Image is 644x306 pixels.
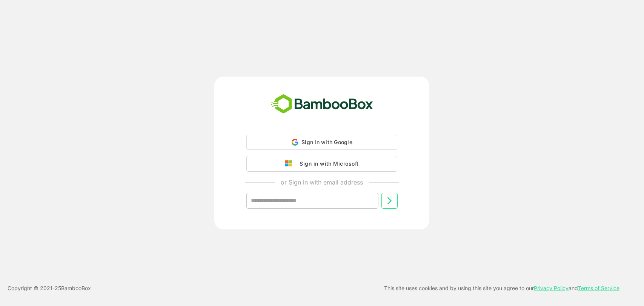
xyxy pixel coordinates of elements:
[267,92,377,117] img: bamboobox
[285,160,296,167] img: google
[281,178,363,187] p: or Sign in with email address
[534,285,569,291] a: Privacy Policy
[301,139,352,145] span: Sign in with Google
[246,156,397,172] button: Sign in with Microsoft
[8,284,91,293] p: Copyright © 2021- 25 BambooBox
[296,159,358,169] div: Sign in with Microsoft
[578,285,619,291] a: Terms of Service
[246,135,397,150] div: Sign in with Google
[384,284,619,293] p: This site uses cookies and by using this site you agree to our and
